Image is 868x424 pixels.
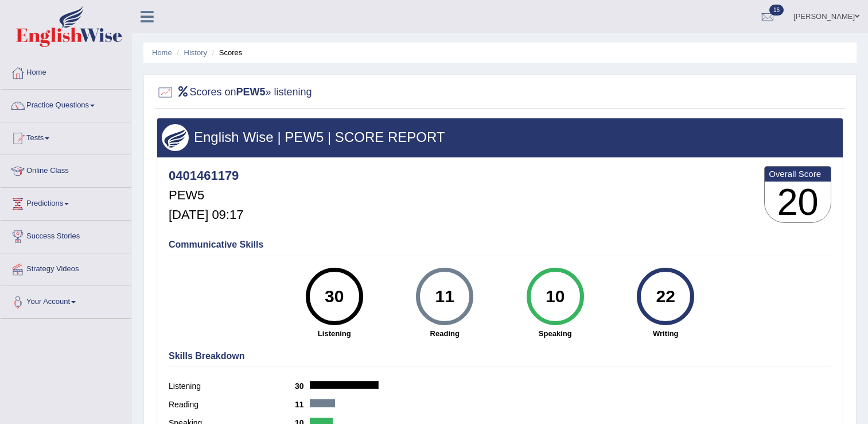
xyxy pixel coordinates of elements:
div: 30 [313,272,355,321]
b: 30 [295,381,310,391]
b: Overall Score [769,169,827,179]
a: History [184,48,207,57]
a: Home [1,57,131,86]
strong: Reading [395,328,495,339]
h5: [DATE] 09:17 [169,208,243,222]
h4: Skills Breakdown [169,351,831,361]
a: Strategy Videos [1,253,131,282]
strong: Listening [285,328,384,339]
label: Reading [169,399,295,411]
a: Your Account [1,286,131,315]
strong: Writing [616,328,715,339]
b: 11 [295,400,310,409]
div: 10 [534,272,576,321]
a: Predictions [1,188,131,217]
a: Success Stories [1,221,131,249]
a: Home [152,48,172,57]
a: Tests [1,122,131,151]
a: Online Class [1,155,131,184]
h2: Scores on » listening [157,84,312,101]
b: PEW5 [236,86,266,98]
h3: 20 [765,182,831,223]
a: Practice Questions [1,90,131,118]
div: 22 [645,272,687,321]
h3: English Wise | PEW5 | SCORE REPORT [162,130,838,145]
span: 16 [769,5,784,16]
h4: 0401461179 [169,169,243,183]
div: 11 [424,272,466,321]
h4: Communicative Skills [169,240,831,250]
strong: Speaking [506,328,605,339]
h5: PEW5 [169,188,243,202]
li: Scores [209,47,243,58]
label: Listening [169,380,295,392]
img: wings.png [162,124,189,151]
